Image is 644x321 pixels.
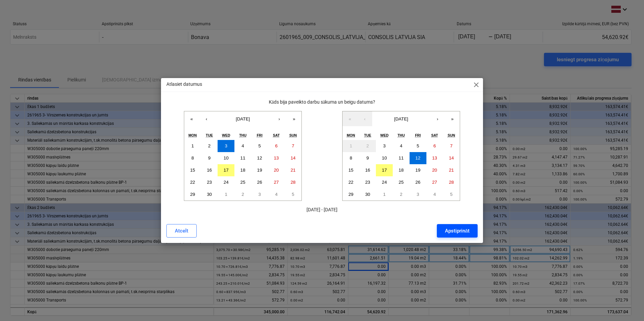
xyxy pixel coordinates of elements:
abbr: September 9, 2025 [366,155,369,160]
abbr: September 14, 2025 [291,155,296,160]
button: [DATE] [372,111,430,126]
abbr: September 30, 2025 [207,192,212,197]
button: October 4, 2025 [426,188,443,201]
button: October 3, 2025 [251,188,268,201]
abbr: September 6, 2025 [275,143,278,148]
button: September 21, 2025 [443,164,460,176]
button: September 7, 2025 [285,140,301,152]
abbr: September 16, 2025 [207,168,212,173]
abbr: Thursday [397,133,405,137]
button: Apstiprināt [437,224,478,238]
button: September 18, 2025 [234,164,251,176]
abbr: September 28, 2025 [291,180,296,185]
abbr: October 4, 2025 [433,192,436,197]
div: Atcelt [175,226,188,235]
button: › [272,111,287,126]
button: September 7, 2025 [443,140,460,152]
button: September 1, 2025 [184,140,201,152]
abbr: September 30, 2025 [365,192,370,197]
abbr: September 7, 2025 [450,143,452,148]
abbr: September 16, 2025 [365,168,370,173]
abbr: September 27, 2025 [274,180,279,185]
abbr: September 19, 2025 [257,168,262,173]
abbr: September 21, 2025 [291,168,296,173]
abbr: September 12, 2025 [257,155,262,160]
abbr: October 2, 2025 [400,192,402,197]
button: September 6, 2025 [426,140,443,152]
button: ‹ [199,111,214,126]
span: close [472,81,480,89]
button: September 10, 2025 [376,152,393,164]
abbr: October 3, 2025 [417,192,419,197]
button: September 3, 2025 [376,140,393,152]
abbr: September 12, 2025 [415,155,420,160]
abbr: September 13, 2025 [274,155,279,160]
abbr: October 3, 2025 [258,192,261,197]
abbr: September 17, 2025 [382,168,387,173]
button: September 22, 2025 [343,176,359,188]
div: Apstiprināt [445,226,470,235]
button: October 2, 2025 [234,188,251,201]
button: September 4, 2025 [393,140,410,152]
abbr: October 1, 2025 [225,192,227,197]
abbr: September 28, 2025 [449,180,454,185]
abbr: September 25, 2025 [240,180,246,185]
button: September 21, 2025 [285,164,301,176]
span: [DATE] [394,116,408,121]
button: September 24, 2025 [218,176,234,188]
abbr: Saturday [273,133,280,137]
p: [DATE] - [DATE] [166,206,478,213]
abbr: September 11, 2025 [399,155,404,160]
abbr: Saturday [431,133,438,137]
abbr: September 8, 2025 [191,155,194,160]
abbr: September 18, 2025 [240,168,246,173]
button: September 24, 2025 [376,176,393,188]
button: October 2, 2025 [393,188,410,201]
button: September 25, 2025 [393,176,410,188]
abbr: September 5, 2025 [258,143,261,148]
abbr: Sunday [448,133,455,137]
abbr: September 15, 2025 [190,168,195,173]
abbr: September 21, 2025 [449,168,454,173]
p: Kāds bija paveikto darbu sākuma un beigu datums? [166,99,478,106]
abbr: October 4, 2025 [275,192,278,197]
abbr: September 6, 2025 [433,143,436,148]
button: « [343,111,357,126]
abbr: October 1, 2025 [383,192,386,197]
abbr: September 18, 2025 [399,168,404,173]
button: September 2, 2025 [201,140,218,152]
abbr: September 3, 2025 [383,143,386,148]
abbr: Sunday [289,133,297,137]
button: September 29, 2025 [184,188,201,201]
abbr: September 1, 2025 [350,143,352,148]
abbr: September 29, 2025 [348,192,353,197]
abbr: September 4, 2025 [241,143,244,148]
abbr: September 26, 2025 [257,180,262,185]
button: September 16, 2025 [201,164,218,176]
button: September 13, 2025 [268,152,285,164]
abbr: September 20, 2025 [432,168,437,173]
button: September 30, 2025 [201,188,218,201]
button: › [430,111,445,126]
abbr: September 11, 2025 [240,155,246,160]
button: September 3, 2025 [218,140,234,152]
button: September 9, 2025 [359,152,376,164]
abbr: September 13, 2025 [432,155,437,160]
abbr: September 29, 2025 [190,192,195,197]
button: » [287,111,301,126]
abbr: September 2, 2025 [366,143,369,148]
abbr: September 15, 2025 [348,168,353,173]
button: October 1, 2025 [376,188,393,201]
abbr: September 23, 2025 [207,180,212,185]
button: September 28, 2025 [443,176,460,188]
abbr: September 22, 2025 [190,180,195,185]
abbr: October 2, 2025 [241,192,244,197]
abbr: Thursday [239,133,247,137]
button: September 11, 2025 [234,152,251,164]
button: September 26, 2025 [410,176,426,188]
button: September 17, 2025 [376,164,393,176]
button: September 17, 2025 [218,164,234,176]
button: September 2, 2025 [359,140,376,152]
abbr: September 10, 2025 [224,155,229,160]
abbr: Monday [347,133,355,137]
